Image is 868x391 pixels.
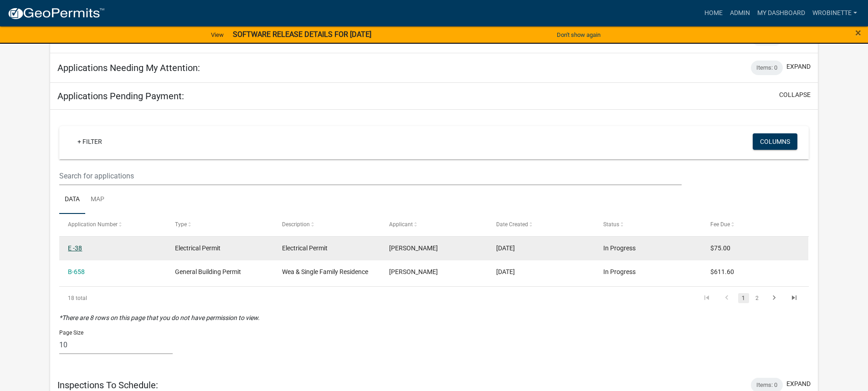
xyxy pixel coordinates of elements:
a: 2 [752,293,763,303]
span: Shane Weist [389,244,438,252]
a: Admin [726,5,754,22]
h5: Applications Pending Payment: [57,91,184,102]
span: General Building Permit [175,268,241,275]
span: Jessica Ritchie [389,268,438,275]
datatable-header-cell: Description [273,214,380,236]
button: Columns [753,133,797,150]
li: page 2 [750,290,764,306]
datatable-header-cell: Date Created [488,214,595,236]
a: Home [701,5,726,22]
span: Type [175,221,187,228]
input: Search for applications [59,167,681,185]
a: go to first page [698,293,715,303]
button: Close [855,27,861,38]
span: 09/08/2025 [496,268,515,275]
span: 09/08/2025 [496,244,515,252]
div: collapse [50,110,818,371]
span: Application Number [68,221,118,228]
a: E -38 [68,244,82,252]
span: In Progress [603,244,636,252]
span: Date Created [496,221,528,228]
datatable-header-cell: Application Number [59,214,166,236]
span: Electrical Permit [282,244,328,252]
button: collapse [779,90,811,100]
span: × [855,26,861,39]
datatable-header-cell: Type [166,214,273,236]
datatable-header-cell: Status [594,214,701,236]
div: 18 total [59,287,207,310]
span: $75.00 [710,244,730,252]
span: Fee Due [710,221,730,228]
button: Don't show again [553,27,604,42]
h5: Inspections To Schedule: [57,380,158,391]
a: Map [85,185,110,214]
a: go to last page [786,293,803,303]
span: Status [603,221,619,228]
span: $611.60 [710,268,734,275]
div: Items: 0 [751,61,783,75]
span: In Progress [603,268,636,275]
a: 1 [738,293,749,303]
a: Data [59,185,85,214]
button: expand [786,62,811,71]
a: go to previous page [718,293,735,303]
span: Electrical Permit [175,244,221,252]
a: wrobinette [809,5,861,22]
datatable-header-cell: Applicant [380,214,488,236]
span: Applicant [389,221,413,228]
li: page 1 [737,290,750,306]
a: + Filter [70,133,109,150]
a: go to next page [765,293,783,303]
a: View [207,27,227,42]
h5: Applications Needing My Attention: [57,62,200,73]
i: *There are 8 rows on this page that you do not have permission to view. [59,314,260,321]
span: Wea & Single Family Residence [282,268,368,275]
span: Description [282,221,310,228]
button: expand [786,379,811,389]
a: B-658 [68,268,85,275]
datatable-header-cell: Fee Due [701,214,808,236]
strong: SOFTWARE RELEASE DETAILS FOR [DATE] [233,30,371,39]
a: My Dashboard [754,5,809,22]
